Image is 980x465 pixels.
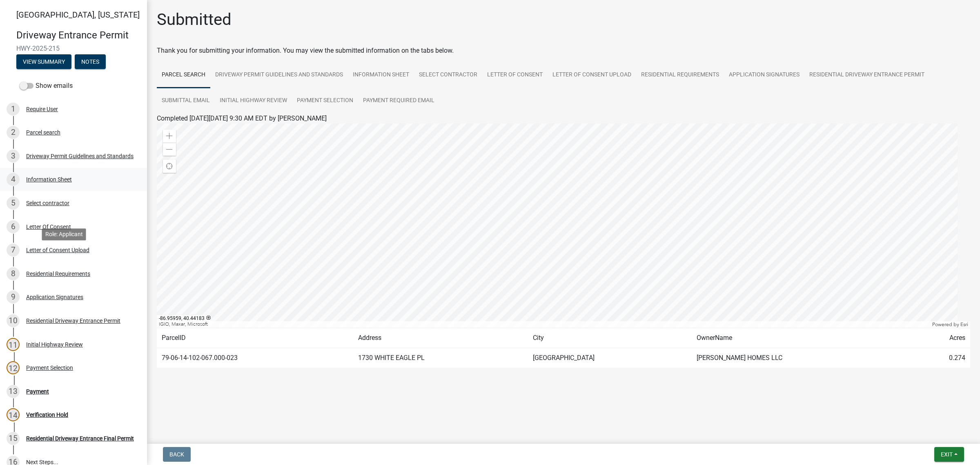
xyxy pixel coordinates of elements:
[215,88,292,114] a: Initial Highway Review
[910,348,970,368] td: 0.274
[210,62,348,88] a: Driveway Permit Guidelines and Standards
[157,88,215,114] a: Submittal Email
[7,408,20,421] div: 14
[26,271,90,277] div: Residential Requirements
[910,328,970,348] td: Acres
[26,177,72,182] div: Information Sheet
[16,59,71,65] wm-modal-confirm: Summary
[292,88,358,114] a: Payment Selection
[26,342,83,347] div: Initial Highway Review
[7,385,20,398] div: 13
[26,365,73,371] div: Payment Selection
[7,338,20,351] div: 11
[7,197,20,210] div: 5
[804,62,929,88] a: Residential Driveway Entrance Permit
[353,348,528,368] td: 1730 WHITE EAGLE PL
[169,451,184,458] span: Back
[7,173,20,186] div: 4
[157,62,210,88] a: Parcel search
[7,361,20,374] div: 12
[7,314,20,327] div: 10
[7,126,20,139] div: 2
[75,54,106,69] button: Notes
[26,318,120,324] div: Residential Driveway Entrance Permit
[42,228,86,240] div: Role: Applicant
[348,62,414,88] a: Information Sheet
[26,436,134,441] div: Residential Driveway Entrance Final Permit
[930,321,970,328] div: Powered by
[7,291,20,304] div: 9
[26,106,58,112] div: Require User
[157,114,327,122] span: Completed [DATE][DATE] 9:30 AM EDT by [PERSON_NAME]
[163,130,176,143] div: Zoom in
[26,200,69,206] div: Select contractor
[7,220,20,233] div: 6
[26,130,60,135] div: Parcel search
[548,62,636,88] a: Letter of Consent Upload
[163,160,176,173] div: Find my location
[941,451,953,458] span: Exit
[26,294,83,300] div: Application Signatures
[163,143,176,156] div: Zoom out
[26,389,49,394] div: Payment
[16,29,140,41] h4: Driveway Entrance Permit
[7,103,20,116] div: 1
[26,412,68,418] div: Verification Hold
[414,62,482,88] a: Select contractor
[636,62,724,88] a: Residential Requirements
[353,328,528,348] td: Address
[157,328,353,348] td: ParcelID
[16,10,140,20] span: [GEOGRAPHIC_DATA], [US_STATE]
[20,81,73,91] label: Show emails
[26,153,134,159] div: Driveway Permit Guidelines and Standards
[7,432,20,445] div: 15
[157,348,353,368] td: 79-06-14-102-067.000-023
[358,88,439,114] a: Payment Required Email
[482,62,548,88] a: Letter Of Consent
[692,348,911,368] td: [PERSON_NAME] HOMES LLC
[7,150,20,163] div: 3
[26,224,71,230] div: Letter Of Consent
[692,328,911,348] td: OwnerName
[960,322,968,327] a: Esri
[7,267,20,280] div: 8
[75,59,106,65] wm-modal-confirm: Notes
[26,247,89,253] div: Letter of Consent Upload
[934,447,964,462] button: Exit
[724,62,804,88] a: Application Signatures
[157,321,930,328] div: IGIO, Maxar, Microsoft
[16,45,131,52] span: HWY-2025-215
[163,447,191,462] button: Back
[157,46,970,56] div: Thank you for submitting your information. You may view the submitted information on the tabs below.
[528,328,692,348] td: City
[157,10,232,29] h1: Submitted
[16,54,71,69] button: View Summary
[528,348,692,368] td: [GEOGRAPHIC_DATA]
[7,244,20,257] div: 7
